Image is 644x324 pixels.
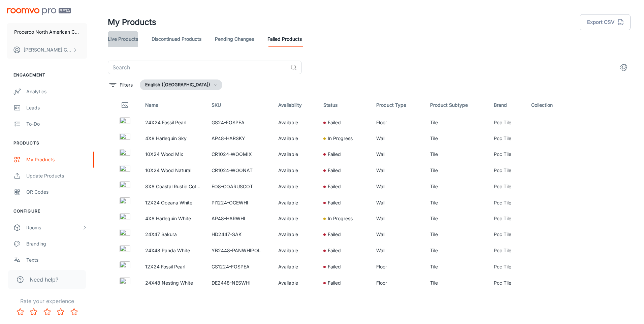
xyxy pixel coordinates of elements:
[273,291,318,306] td: Available
[26,172,87,180] div: Update Products
[206,226,273,242] td: HD2447-SAK
[7,23,87,41] button: Procerco North American Corporation
[488,242,526,259] td: Pcc Tile
[328,231,341,238] p: Failed
[488,211,526,226] td: Pcc Tile
[145,199,201,206] p: 12X24 Oceana White
[67,305,81,319] button: Rate 5 star
[328,199,341,206] p: Failed
[488,115,526,131] td: Pcc Tile
[425,259,489,275] td: Tile
[13,305,27,319] button: Rate 1 star
[328,263,341,270] p: Failed
[206,211,273,226] td: AP48-HARWHI
[206,259,273,275] td: GS1224-FOSPEA
[328,247,341,254] p: Failed
[120,81,133,89] p: Filters
[206,195,273,211] td: PI1224-OCEWHI
[26,88,87,95] div: Analytics
[328,183,341,190] p: Failed
[488,195,526,211] td: Pcc Tile
[140,96,206,115] th: Name
[371,275,424,291] td: Floor
[488,179,526,195] td: Pcc Tile
[328,151,341,158] p: Failed
[488,259,526,275] td: Pcc Tile
[425,115,489,131] td: Tile
[26,256,87,264] div: Texts
[328,215,353,222] p: In Progress
[140,79,222,90] button: English ([GEOGRAPHIC_DATA])
[145,167,201,174] p: 10X24 Wood Natural
[273,131,318,146] td: Available
[371,291,424,306] td: Floor
[26,188,87,196] div: QR Codes
[145,135,201,142] p: 4X8 Harlequin Sky
[273,275,318,291] td: Available
[526,96,572,115] th: Collection
[145,183,201,190] p: 8X8 Coastal Rustic Cotton
[108,61,288,74] input: Search
[273,259,318,275] td: Available
[328,167,341,174] p: Failed
[617,61,631,74] button: settings
[206,131,273,146] td: AP48-HARSKY
[273,195,318,211] td: Available
[425,275,489,291] td: Tile
[488,131,526,146] td: Pcc Tile
[488,96,526,115] th: Brand
[328,279,341,287] p: Failed
[5,297,89,305] p: Rate your experience
[30,276,58,284] span: Need help?
[152,31,201,47] a: Discontinued Products
[371,115,424,131] td: Floor
[425,96,489,115] th: Product Subtype
[145,119,201,126] p: 24X24 Fossil Pearl
[371,195,424,211] td: Wall
[145,279,201,287] p: 24X48 Nesting White
[425,146,489,162] td: Tile
[273,179,318,195] td: Available
[371,96,424,115] th: Product Type
[14,28,80,36] p: Procerco North American Corporation
[488,146,526,162] td: Pcc Tile
[206,115,273,131] td: GS24-FOSPEA
[145,215,201,222] p: 4X8 Harlequin White
[27,305,40,319] button: Rate 2 star
[371,242,424,259] td: Wall
[328,135,353,142] p: In Progress
[206,242,273,259] td: YB2448-PANWHIPOL
[425,131,489,146] td: Tile
[371,131,424,146] td: Wall
[215,31,254,47] a: Pending Changes
[145,247,201,254] p: 24X48 Panda White
[267,31,302,47] a: Failed Products
[488,275,526,291] td: Pcc Tile
[328,119,341,126] p: Failed
[108,31,138,47] a: Live Products
[206,275,273,291] td: DE2448-NESWHI
[318,96,371,115] th: Status
[273,162,318,179] td: Available
[425,195,489,211] td: Tile
[580,14,631,30] button: Export CSV
[273,242,318,259] td: Available
[425,179,489,195] td: Tile
[425,291,489,306] td: Tile
[145,151,201,158] p: 10X24 Wood Mix
[273,211,318,226] td: Available
[145,231,201,238] p: 24X47 Sakura
[371,259,424,275] td: Floor
[273,226,318,242] td: Available
[371,226,424,242] td: Wall
[7,8,71,15] img: Roomvo PRO Beta
[488,226,526,242] td: Pcc Tile
[40,305,54,319] button: Rate 3 star
[425,211,489,226] td: Tile
[206,179,273,195] td: EO8-COARUSCOT
[108,79,134,90] button: filter
[371,146,424,162] td: Wall
[26,120,87,128] div: To-do
[488,162,526,179] td: Pcc Tile
[273,146,318,162] td: Available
